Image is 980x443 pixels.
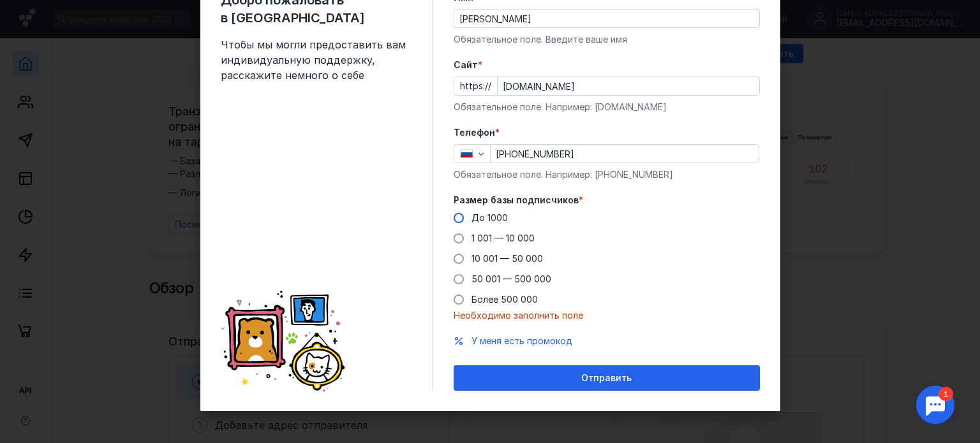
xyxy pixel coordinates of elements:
div: Необходимо заполнить поле [454,309,760,322]
button: У меня есть промокод [471,335,572,347]
div: Обязательное поле. Введите ваше имя [454,33,760,46]
div: Обязательное поле. Например: [PHONE_NUMBER] [454,168,760,181]
span: Размер базы подписчиков [454,194,579,207]
span: 10 001 — 50 000 [471,253,543,264]
span: Чтобы мы могли предоставить вам индивидуальную поддержку, расскажите немного о себе [221,37,412,83]
span: У меня есть промокод [471,335,572,346]
span: Телефон [454,126,495,139]
span: Более 500 000 [471,294,538,305]
span: Cайт [454,59,478,71]
span: 1 001 — 10 000 [471,233,535,243]
span: 50 001 — 500 000 [471,273,551,284]
button: Отправить [454,365,760,391]
span: Отправить [581,373,632,384]
div: 1 [29,8,43,22]
div: Обязательное поле. Например: [DOMAIN_NAME] [454,101,760,113]
span: До 1000 [471,212,508,223]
